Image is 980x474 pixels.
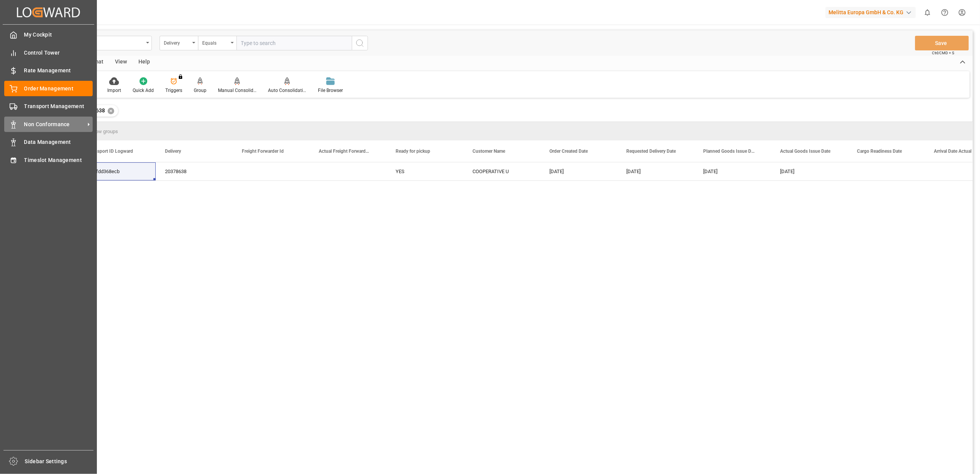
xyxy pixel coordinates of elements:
[4,152,93,167] a: Timeslot Management
[107,87,121,94] div: Import
[932,50,954,56] span: Ctrl/CMD + S
[79,162,156,180] div: b5dfdd368ecb
[318,87,343,94] div: File Browser
[386,162,463,180] div: YES
[936,4,953,21] button: Help Center
[771,162,848,180] div: [DATE]
[694,162,771,180] div: [DATE]
[194,87,206,94] div: Group
[133,87,154,94] div: Quick Add
[24,85,93,93] span: Order Management
[934,149,972,154] span: Arrival Date Actual
[549,149,588,154] span: Order Created Date
[857,149,902,154] span: Cargo Readiness Date
[4,81,93,96] a: Order Management
[24,67,93,75] span: Rate Management
[352,36,368,50] button: search button
[703,149,755,154] span: Planned Goods Issue Date
[825,7,916,18] div: Melitta Europa GmbH & Co. KG
[133,56,156,69] div: Help
[4,135,93,150] a: Data Management
[24,138,93,146] span: Data Management
[396,149,430,154] span: Ready for pickup
[780,149,830,154] span: Actual Goods Issue Date
[319,149,370,154] span: Actual Freight Forwarder Id
[540,162,617,180] div: [DATE]
[198,36,236,50] button: open menu
[268,87,306,94] div: Auto Consolidation
[919,4,936,21] button: show 0 new notifications
[25,457,94,466] span: Sidebar Settings
[626,149,676,154] span: Requested Delivery Date
[88,149,133,154] span: Transport ID Logward
[160,36,198,50] button: open menu
[108,108,114,114] div: ✕
[4,45,93,60] a: Control Tower
[24,49,93,57] span: Control Tower
[4,27,93,42] a: My Cockpit
[236,36,352,50] input: Type to search
[242,149,284,154] span: Freight Forwarder Id
[617,162,694,180] div: [DATE]
[165,149,181,154] span: Delivery
[4,63,93,78] a: Rate Management
[164,38,190,47] div: Delivery
[24,31,93,39] span: My Cockpit
[24,102,93,110] span: Transport Management
[24,156,93,164] span: Timeslot Management
[24,120,85,129] span: Non Conformance
[915,36,969,50] button: Save
[4,99,93,114] a: Transport Management
[202,38,228,47] div: Equals
[825,5,919,20] button: Melitta Europa GmbH & Co. KG
[463,162,540,180] div: COOPERATIVE U
[109,56,133,69] div: View
[156,162,233,180] div: 20378638
[473,149,505,154] span: Customer Name
[218,87,256,94] div: Manual Consolidation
